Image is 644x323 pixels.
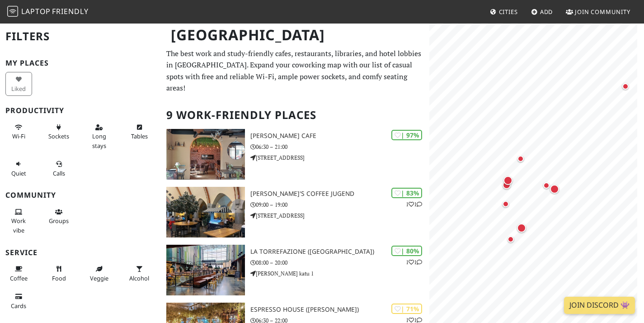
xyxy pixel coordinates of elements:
[486,4,522,20] a: Cities
[7,4,89,20] a: LaptopFriendly LaptopFriendly
[250,269,429,278] p: [PERSON_NAME] katu 1
[250,306,429,313] h3: Espresso House ([PERSON_NAME])
[391,246,422,256] div: | 80%
[11,302,26,310] span: Credit cards
[515,153,526,164] div: Map marker
[502,174,514,187] div: Map marker
[10,274,28,282] span: Coffee
[620,81,631,92] div: Map marker
[250,248,429,256] h3: La Torrefazione ([GEOGRAPHIC_DATA])
[575,8,630,16] span: Join Community
[48,132,69,140] span: Power sockets
[5,23,155,50] h2: Filters
[499,8,518,16] span: Cities
[391,188,422,198] div: | 83%
[541,180,552,191] div: Map marker
[527,4,557,20] a: Add
[540,8,553,16] span: Add
[250,200,429,209] p: 09:00 – 19:00
[5,248,155,257] h3: Service
[7,6,18,17] img: LaptopFriendly
[250,132,429,140] h3: [PERSON_NAME] Cafe
[5,261,32,285] button: Coffee
[391,130,422,140] div: | 97%
[166,101,424,129] h2: 9 Work-Friendly Places
[21,6,51,16] span: Laptop
[406,200,422,209] p: 1 1
[164,23,428,47] h1: [GEOGRAPHIC_DATA]
[166,48,424,94] p: The best work and study-friendly cafes, restaurants, libraries, and hotel lobbies in [GEOGRAPHIC_...
[250,258,429,267] p: 08:00 – 20:00
[11,169,26,177] span: Quiet
[505,234,516,245] div: Map marker
[46,261,72,285] button: Food
[548,183,561,195] div: Map marker
[161,245,429,295] a: La Torrefazione (Kamppi) | 80% 11 La Torrefazione ([GEOGRAPHIC_DATA]) 08:00 – 20:00 [PERSON_NAME]...
[53,169,65,177] span: Video/audio calls
[161,187,429,237] a: Robert's Coffee Jugend | 83% 11 [PERSON_NAME]'s Coffee Jugend 09:00 – 19:00 [STREET_ADDRESS]
[250,142,429,151] p: 06:30 – 21:00
[166,129,245,180] img: Ziara's Cafe
[406,258,422,266] p: 1 1
[131,132,148,140] span: Work-friendly tables
[5,106,155,115] h3: Productivity
[126,120,153,144] button: Tables
[52,6,88,16] span: Friendly
[250,211,429,220] p: [STREET_ADDRESS]
[5,191,155,199] h3: Community
[562,4,634,20] a: Join Community
[5,157,32,180] button: Quiet
[500,199,511,209] div: Map marker
[391,304,422,314] div: | 71%
[5,289,32,313] button: Cards
[52,274,66,282] span: Food
[86,120,113,153] button: Long stays
[501,179,512,191] div: Map marker
[46,120,72,144] button: Sockets
[12,132,25,140] span: Stable Wi-Fi
[250,153,429,162] p: [STREET_ADDRESS]
[5,120,32,144] button: Wi-Fi
[515,222,528,234] div: Map marker
[250,190,429,198] h3: [PERSON_NAME]'s Coffee Jugend
[86,261,113,285] button: Veggie
[46,204,72,228] button: Groups
[166,245,245,295] img: La Torrefazione (Kamppi)
[92,132,106,149] span: Long stays
[564,297,635,314] a: Join Discord 👾
[49,217,69,225] span: Group tables
[161,129,429,180] a: Ziara's Cafe | 97% [PERSON_NAME] Cafe 06:30 – 21:00 [STREET_ADDRESS]
[126,261,153,285] button: Alcohol
[129,274,149,282] span: Alcohol
[166,187,245,237] img: Robert's Coffee Jugend
[46,157,72,180] button: Calls
[5,204,32,237] button: Work vibe
[11,217,26,234] span: People working
[5,59,155,67] h3: My Places
[90,274,108,282] span: Veggie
